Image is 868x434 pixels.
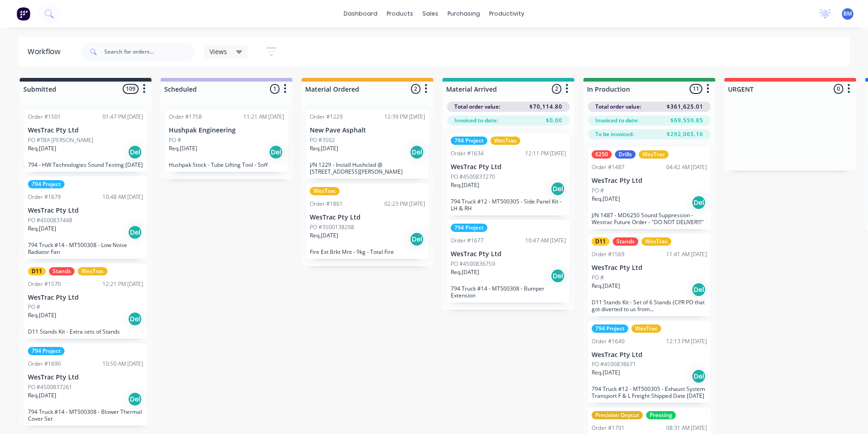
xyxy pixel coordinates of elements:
p: 794 Truck #12 - MT500305 - Side Panel Kit - LH & RH [451,198,566,212]
p: D11 Stands Kit - Extra sets of Stands [28,328,143,335]
div: Stands [49,267,75,275]
div: Del [128,225,142,240]
span: $361,625.01 [667,103,703,111]
div: WesTrac [639,150,669,159]
p: WesTrac Pty Ltd [451,250,566,258]
span: To be invoiced: [595,130,634,138]
p: PO # [28,303,40,311]
span: Views [210,47,227,56]
div: 01:47 PM [DATE] [102,113,143,121]
div: D11StandsWesTracOrder #156911:41 AM [DATE]WesTrac Pty LtdPO #Req.[DATE]DelD11 Stands Kit - Set of... [588,234,711,316]
div: 794 ProjectWesTracOrder #164012:13 PM [DATE]WesTrac Pty LtdPO #4500838671Req.[DATE]Del794 Truck #... [588,321,711,403]
div: 794 Project [451,224,487,232]
p: WesTrac Pty Ltd [28,207,143,214]
div: WesTrac [631,324,661,333]
div: 794 ProjectOrder #167910:48 AM [DATE]WesTrac Pty LtdPO #4500837448Req.[DATE]Del794 Truck #14 - MT... [24,176,147,259]
p: Hushpak Stock - Tube Lifting Tool - 5off [169,161,284,168]
p: WesTrac Pty Ltd [592,177,707,185]
div: WesTrac [78,267,108,275]
div: 12:39 PM [DATE] [384,113,425,121]
div: Del [128,312,142,326]
div: 6250 [592,150,612,159]
a: dashboard [339,7,382,21]
p: PO #3500138298 [310,223,354,231]
p: Req. [DATE] [28,391,56,400]
p: Req. [DATE] [451,268,479,276]
div: sales [418,7,443,21]
div: Del [410,145,424,159]
div: Del [691,369,706,384]
p: WesTrac Pty Ltd [592,351,707,359]
p: Req. [DATE] [592,282,620,290]
p: PO #4500838671 [592,360,636,368]
div: Workflow [27,46,65,57]
p: 794 Truck #14 - MT500308 - Low Noise Radiator Fan [28,242,143,255]
div: Order #1861 [310,200,343,208]
p: Hushpak Engineering [169,126,284,134]
p: PO #4500837270 [451,173,495,181]
p: J/N 1229 - Install Hushclad @ [STREET_ADDRESS][PERSON_NAME] [310,161,425,175]
p: 794 - HW Technologies Sound Testing [DATE] [28,161,143,168]
div: Order #1791 [592,424,625,432]
p: Req. [DATE] [169,144,197,153]
div: Order #175811:21 AM [DATE]Hushpak EngineeringPO #Req.[DATE]DelHushpak Stock - Tube Lifting Tool -... [165,109,288,172]
p: WesTrac Pty Ltd [28,374,143,381]
div: 04:42 AM [DATE] [666,163,707,171]
p: New Pave Asphalt [310,126,425,134]
p: PO #4500836759 [451,260,495,268]
p: WesTrac Pty Ltd [310,214,425,221]
div: Del [410,232,424,247]
div: Order #1679 [28,193,61,201]
div: 10:48 AM [DATE] [102,193,143,201]
div: Order #1634 [451,149,484,158]
div: 12:11 PM [DATE] [525,149,566,158]
div: Del [691,282,706,297]
div: Del [691,195,706,210]
p: J/N 1487 - MD6250 Sound Suppression - Westrac Future Order - "DO NOT DELIVER!!!" [592,212,707,225]
p: PO #4500837261 [28,383,72,391]
div: Order #1501 [28,113,61,121]
div: WesTrac [310,187,340,195]
p: Req. [DATE] [592,368,620,377]
p: Req. [DATE] [28,144,56,153]
p: Req. [DATE] [592,195,620,203]
span: $292,065.16 [667,130,703,138]
p: 794 Truck #14 - MT500308 - Blower Thermal Cover Set [28,408,143,422]
span: Total order value: [595,103,641,111]
p: Req. [DATE] [310,231,338,240]
span: Total order value: [454,103,500,111]
p: PO # [592,187,604,195]
div: D11 [28,267,46,275]
p: PO # [592,274,604,282]
div: 794 ProjectOrder #167710:47 AM [DATE]WesTrac Pty LtdPO #4500836759Req.[DATE]Del794 Truck #14 - MT... [447,220,570,302]
div: Order #1570 [28,280,61,288]
div: Order #1229 [310,113,343,121]
div: 794 Project [28,347,65,355]
div: WesTrac [491,137,520,145]
div: Order #1690 [28,360,61,368]
div: purchasing [443,7,485,21]
p: Req. [DATE] [28,311,56,319]
div: Order #1677 [451,236,484,245]
div: 08:31 AM [DATE] [666,424,707,432]
div: Del [550,181,565,196]
p: WesTrac Pty Ltd [28,294,143,302]
div: Precision Oxycut [592,411,643,419]
div: Order #1758 [169,113,202,121]
div: Pressing [646,411,676,419]
div: WesTrac [642,237,671,246]
div: 11:41 AM [DATE] [666,250,707,258]
p: PO #4500837448 [28,216,72,225]
span: $70,114.80 [529,103,562,111]
p: PO # [169,136,181,144]
div: 10:50 AM [DATE] [102,360,143,368]
p: WesTrac Pty Ltd [592,264,707,272]
div: Del [269,145,283,159]
span: Invoiced to date: [595,116,639,125]
div: 794 Project [28,180,65,188]
div: products [382,7,418,21]
div: Del [128,145,142,159]
div: 10:47 AM [DATE] [525,236,566,245]
p: Req. [DATE] [310,144,338,153]
p: D11 Stands Kit - Set of 6 Stands (CPR PO that got diverted to us from [GEOGRAPHIC_DATA]) [592,299,707,313]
